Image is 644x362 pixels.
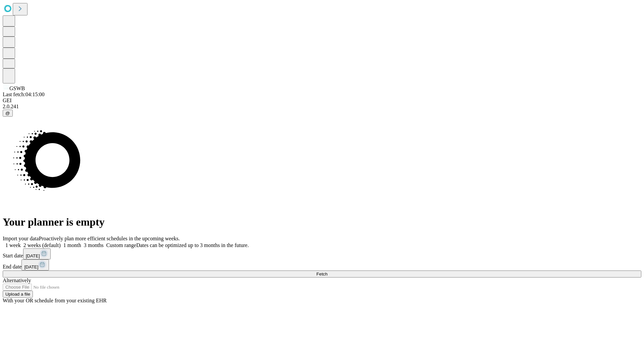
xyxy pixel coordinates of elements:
[3,216,641,228] h1: Your planner is empty
[9,85,25,91] span: GSWB
[5,111,10,116] span: @
[21,259,49,270] button: [DATE]
[3,98,641,104] div: GEI
[316,271,327,277] span: Fetch
[106,242,136,248] span: Custom range
[3,291,33,298] button: Upload a file
[23,248,51,259] button: [DATE]
[136,242,249,248] span: Dates can be optimized up to 3 months in the future.
[26,253,40,258] span: [DATE]
[3,270,641,278] button: Fetch
[63,242,81,248] span: 1 month
[3,236,39,241] span: Import your data
[3,92,45,97] span: Last fetch: 04:15:00
[3,110,13,117] button: @
[3,104,641,110] div: 2.0.241
[23,242,61,248] span: 2 weeks (default)
[3,298,107,303] span: With your OR schedule from your existing EHR
[3,248,641,259] div: Start date
[39,236,180,241] span: Proactively plan more efficient schedules in the upcoming weeks.
[24,264,38,269] span: [DATE]
[5,242,21,248] span: 1 week
[3,278,31,283] span: Alternatively
[3,259,641,270] div: End date
[84,242,104,248] span: 3 months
